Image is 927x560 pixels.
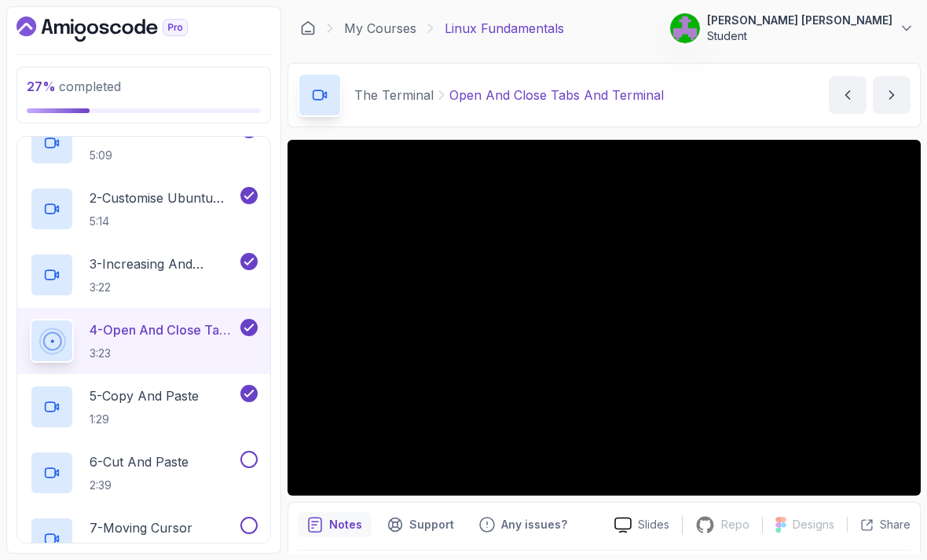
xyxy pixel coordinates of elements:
span: 27 % [27,79,56,94]
p: Slides [638,517,669,533]
button: 2-Customise Ubuntu Terminal5:14 [30,187,258,231]
a: My Courses [344,19,416,38]
p: Repo [721,517,749,533]
button: Share [847,517,911,533]
p: 3:22 [90,280,237,295]
button: 4-Open And Close Tabs And Terminal3:23 [30,319,258,363]
p: 3 - Increasing And Decreasing Font Size [90,254,237,273]
a: Dashboard [16,16,224,42]
button: Support button [378,512,463,537]
p: Share [880,517,911,533]
img: user profile image [670,13,700,43]
p: 1:29 [90,412,199,427]
p: 6 - Cut And Paste [90,452,189,471]
p: 5:09 [90,148,229,163]
button: next content [873,76,911,114]
p: 4 - Open And Close Tabs And Terminal [90,320,237,339]
button: 3-Increasing And Decreasing Font Size3:22 [30,253,258,297]
p: Designs [793,517,834,533]
p: 5 - Copy And Paste [90,386,199,405]
p: 5:14 [90,214,237,229]
button: 1-What Is The Terminal5:09 [30,121,258,165]
iframe: 5 - Open and Close Tabs and Terminal [288,140,921,496]
p: Notes [329,517,362,533]
button: 6-Cut And Paste2:39 [30,451,258,495]
p: Open And Close Tabs And Terminal [449,86,664,104]
p: [PERSON_NAME] [PERSON_NAME] [707,13,892,28]
button: previous content [829,76,867,114]
a: Slides [602,517,682,533]
p: 7 - Moving Cursor [90,518,192,537]
p: Student [707,28,892,44]
button: 5-Copy And Paste1:29 [30,385,258,429]
span: completed [27,79,121,94]
p: The Terminal [354,86,434,104]
p: 3:23 [90,346,237,361]
p: Support [409,517,454,533]
button: notes button [298,512,372,537]
p: 2 - Customise Ubuntu Terminal [90,188,237,207]
a: Dashboard [300,20,316,36]
p: 2:39 [90,478,189,493]
p: Linux Fundamentals [445,19,564,38]
button: user profile image[PERSON_NAME] [PERSON_NAME]Student [669,13,914,44]
button: Feedback button [470,512,577,537]
p: Any issues? [501,517,567,533]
